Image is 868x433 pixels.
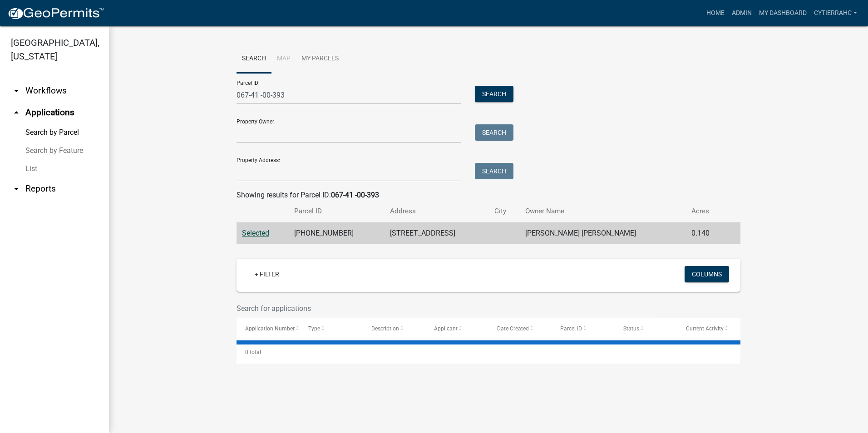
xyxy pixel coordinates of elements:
[247,266,286,282] a: + Filter
[488,318,552,340] datatable-header-cell: Date Created
[385,201,488,222] th: Address
[520,222,686,245] td: [PERSON_NAME] [PERSON_NAME]
[686,222,725,245] td: 0.140
[677,318,740,340] datatable-header-cell: Current Activity
[552,318,615,340] datatable-header-cell: Parcel ID
[237,341,740,364] div: 0 total
[385,222,488,245] td: [STREET_ADDRESS]
[237,299,654,318] input: Search for applications
[237,44,271,74] a: Search
[371,325,399,332] span: Description
[425,318,488,340] datatable-header-cell: Applicant
[11,183,22,194] i: arrow_drop_down
[728,5,755,22] a: Admin
[489,201,520,222] th: City
[308,325,320,332] span: Type
[497,325,529,332] span: Date Created
[703,5,728,22] a: Home
[237,190,740,201] div: Showing results for Parcel ID:
[615,318,678,340] datatable-header-cell: Status
[685,266,729,282] button: Columns
[363,318,426,340] datatable-header-cell: Description
[434,325,458,332] span: Applicant
[331,191,379,199] strong: 067-41 -00-393
[520,201,686,222] th: Owner Name
[686,201,725,222] th: Acres
[296,44,344,74] a: My Parcels
[300,318,363,340] datatable-header-cell: Type
[245,325,295,332] span: Application Number
[289,201,385,222] th: Parcel ID
[686,325,724,332] span: Current Activity
[475,163,513,179] button: Search
[237,318,300,340] datatable-header-cell: Application Number
[755,5,810,22] a: My Dashboard
[810,5,861,22] a: cytierrahc
[475,86,513,102] button: Search
[11,85,22,96] i: arrow_drop_down
[623,325,639,332] span: Status
[242,229,269,237] a: Selected
[560,325,582,332] span: Parcel ID
[11,107,22,118] i: arrow_drop_up
[475,124,513,141] button: Search
[289,222,385,245] td: [PHONE_NUMBER]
